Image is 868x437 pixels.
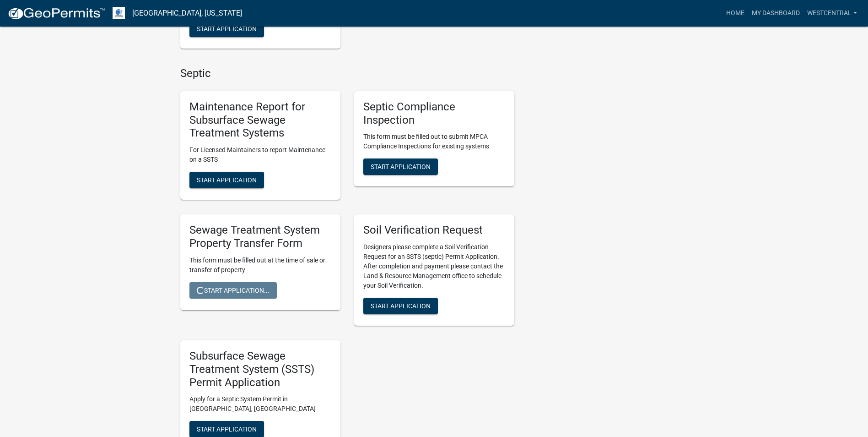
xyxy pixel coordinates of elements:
h5: Septic Compliance Inspection [363,100,505,127]
p: Apply for a Septic System Permit in [GEOGRAPHIC_DATA], [GEOGRAPHIC_DATA] [189,394,331,414]
h5: Soil Verification Request [363,224,505,237]
span: Start Application [197,176,257,184]
p: This form must be filled out at the time of sale or transfer of property [189,256,331,275]
span: Start Application [371,302,431,310]
a: Home [722,5,748,22]
h5: Maintenance Report for Subsurface Sewage Treatment Systems [189,100,331,140]
p: Designers please complete a Soil Verification Request for an SSTS (septic) Permit Application. Af... [363,242,505,290]
a: westcentral [803,5,861,22]
a: My Dashboard [748,5,803,22]
button: Start Application [363,298,438,314]
span: Start Application [197,25,257,33]
span: Start Application... [197,286,270,294]
h5: Subsurface Sewage Treatment System (SSTS) Permit Application [189,350,331,389]
span: Start Application [371,163,431,170]
p: For Licensed Maintainers to report Maintenance on a SSTS [189,145,331,164]
button: Start Application... [189,282,277,299]
button: Start Application [189,172,264,188]
span: Start Application [197,426,257,433]
button: Start Application [363,158,438,175]
p: This form must be filled out to submit MPCA Compliance Inspections for existing systems [363,132,505,151]
img: Otter Tail County, Minnesota [113,7,125,19]
a: [GEOGRAPHIC_DATA], [US_STATE] [132,5,242,21]
h5: Sewage Treatment System Property Transfer Form [189,224,331,250]
h4: Septic [180,67,514,80]
button: Start Application [189,21,264,37]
